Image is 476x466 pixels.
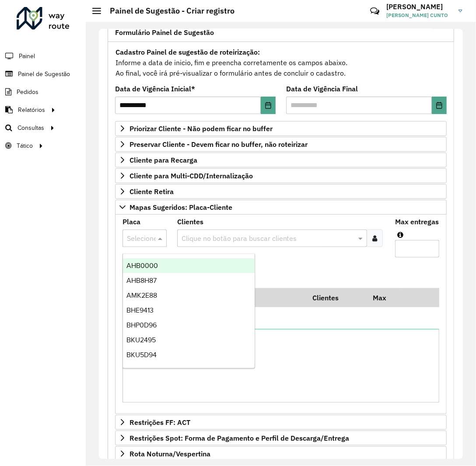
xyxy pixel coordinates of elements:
[115,184,447,199] a: Cliente Retira
[129,156,197,163] span: Cliente para Recarga
[115,121,447,136] a: Priorizar Cliente - Não podem ficar no buffer
[101,6,234,16] h2: Painel de Sugestão - Criar registro
[129,450,210,457] span: Rota Noturna/Vespertina
[115,29,214,36] span: Formulário Painel de Sugestão
[129,435,349,442] span: Restrições Spot: Forma de Pagamento e Perfil de Descarga/Entrega
[18,105,45,115] span: Relatórios
[395,216,439,227] label: Max entregas
[129,188,174,195] span: Cliente Retira
[115,446,447,461] a: Rota Noturna/Vespertina
[126,351,157,358] span: BKU5D94
[18,70,70,79] span: Painel de Sugestão
[365,2,384,21] a: Contato Rápido
[115,48,260,56] strong: Cadastro Painel de sugestão de roteirização:
[386,3,452,11] h3: [PERSON_NAME]
[286,83,358,94] label: Data de Vigência Final
[432,97,447,114] button: Choose Date
[19,52,35,61] span: Painel
[129,204,232,211] span: Mapas Sugeridos: Placa-Cliente
[126,262,158,269] span: AHB0000
[126,336,156,344] span: BKU2495
[17,123,44,132] span: Consultas
[115,153,447,167] a: Cliente para Recarga
[129,419,190,426] span: Restrições FF: ACT
[115,200,447,215] a: Mapas Sugeridos: Placa-Cliente
[126,292,157,299] span: AMK2E88
[126,321,157,329] span: BHP0D96
[115,137,447,152] a: Preservar Cliente - Devem ficar no buffer, não roteirizar
[261,97,276,114] button: Choose Date
[129,172,253,179] span: Cliente para Multi-CDD/Internalização
[126,306,154,314] span: BHE9413
[367,288,402,307] th: Max
[177,216,203,227] label: Clientes
[386,11,452,19] span: [PERSON_NAME] CUNTO
[122,254,255,369] ng-dropdown-panel: Options list
[129,141,308,148] span: Preservar Cliente - Devem ficar no buffer, não roteirizar
[122,216,140,227] label: Placa
[115,431,447,445] a: Restrições Spot: Forma de Pagamento e Perfil de Descarga/Entrega
[17,141,33,150] span: Tático
[115,168,447,183] a: Cliente para Multi-CDD/Internalização
[126,277,157,284] span: AHB8H87
[115,215,447,414] div: Mapas Sugeridos: Placa-Cliente
[115,46,447,79] div: Informe a data de inicio, fim e preencha corretamente os campos abaixo. Ao final, você irá pré-vi...
[397,231,403,238] em: Máximo de clientes que serão colocados na mesma rota com os clientes informados
[115,83,195,94] label: Data de Vigência Inicial
[17,87,38,97] span: Pedidos
[307,288,367,307] th: Clientes
[115,415,447,430] a: Restrições FF: ACT
[129,125,273,132] span: Priorizar Cliente - Não podem ficar no buffer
